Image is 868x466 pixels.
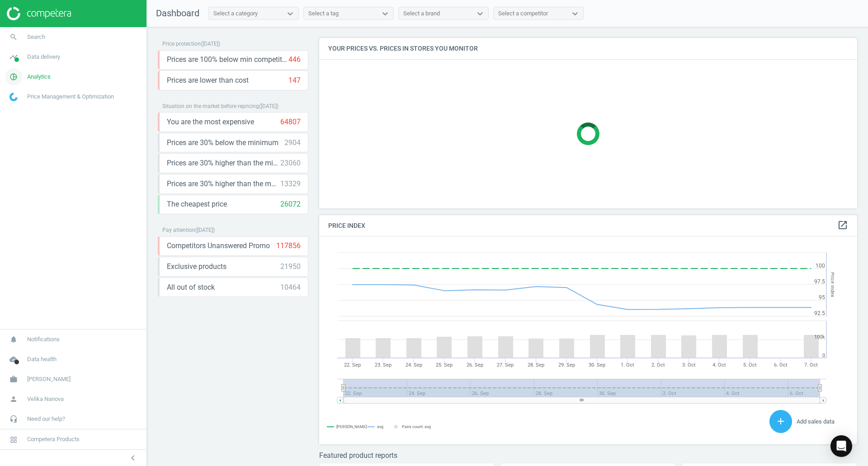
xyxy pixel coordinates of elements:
span: Prices are lower than cost [167,75,249,85]
tspan: 2. Oct [651,362,665,368]
div: 26072 [280,199,301,209]
span: Situation on the market before repricing [162,103,259,109]
span: Analytics [27,73,51,81]
div: 147 [288,75,301,85]
i: open_in_new [837,220,848,231]
div: 2904 [284,138,301,148]
text: 0 [822,353,825,358]
i: add [775,416,786,427]
div: Select a category [213,9,258,18]
text: 100 [816,263,825,269]
h4: Your prices vs. prices in stores you monitor [319,38,857,59]
tspan: 30. Sep [589,362,605,368]
img: wGWNvw8QSZomAAAAABJRU5ErkJggg== [9,93,18,101]
div: Select a tag [308,9,339,18]
img: ajHJNr6hYgQAAAAASUVORK5CYII= [7,7,71,20]
div: Select a competitor [498,9,548,18]
tspan: 6. Oct [774,362,788,368]
tspan: 27. Sep [497,362,514,368]
div: 64807 [280,117,301,127]
text: 95 [819,294,825,301]
span: Data health [27,355,57,363]
text: 97.5 [814,278,825,285]
span: [PERSON_NAME] [27,375,71,383]
span: Prices are 30% higher than the maximal [167,179,280,189]
span: ( [DATE] ) [201,41,220,47]
div: 10464 [280,282,301,292]
span: Pay attention [162,227,195,233]
tspan: 22. Sep [344,362,361,368]
h3: Featured product reports [319,451,857,460]
i: person [5,391,22,408]
tspan: [PERSON_NAME] [336,424,367,429]
tspan: 7. Oct [804,362,818,368]
span: Prices are 30% higher than the minimum [167,158,280,168]
i: notifications [5,331,22,348]
span: ( [DATE] ) [259,103,278,109]
span: Prices are 100% below min competitor [167,55,288,65]
span: Price Management & Optimization [27,93,114,101]
button: add [769,410,792,433]
span: Velika Nanova [27,395,64,403]
i: chevron_left [127,452,138,463]
tspan: 29. Sep [558,362,575,368]
tspan: 1. Oct [621,362,634,368]
tspan: 28. Sep [528,362,544,368]
div: 13329 [280,179,301,189]
span: Competitors Unanswered Promo [167,241,270,251]
text: 92.5 [814,310,825,316]
span: Notifications [27,335,60,344]
i: timeline [5,48,22,66]
i: search [5,28,22,46]
i: work [5,371,22,388]
tspan: 4. Oct [712,362,726,368]
div: 117856 [276,241,301,251]
tspan: 23. Sep [375,362,392,368]
span: The cheapest price [167,199,227,209]
tspan: avg [377,424,383,429]
tspan: Price Index [830,272,835,297]
span: Price protection [162,41,201,47]
tspan: Pairs count: avg [402,424,431,429]
tspan: 25. Sep [436,362,453,368]
span: All out of stock [167,282,215,292]
tspan: 24. Sep [406,362,422,368]
span: You are the most expensive [167,117,254,127]
div: 23060 [280,158,301,168]
i: pie_chart_outlined [5,68,22,85]
tspan: 3. Oct [682,362,696,368]
a: open_in_new [837,220,848,231]
div: 446 [288,55,301,65]
i: cloud_done [5,351,22,368]
i: headset_mic [5,410,22,428]
div: 21950 [280,262,301,272]
tspan: 5. Oct [743,362,757,368]
span: Exclusive products [167,262,226,272]
span: Search [27,33,45,41]
span: Prices are 30% below the minimum [167,138,278,148]
h4: Price Index [319,215,857,236]
span: Need our help? [27,415,65,423]
span: ( [DATE] ) [195,227,215,233]
span: Competera Products [27,435,80,443]
span: Dashboard [156,8,199,19]
button: chevron_left [122,452,144,464]
div: Open Intercom Messenger [830,435,852,457]
span: Data delivery [27,53,60,61]
span: Add sales data [797,418,835,425]
text: 100k [814,334,825,340]
div: Select a brand [403,9,440,18]
tspan: 26. Sep [467,362,483,368]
